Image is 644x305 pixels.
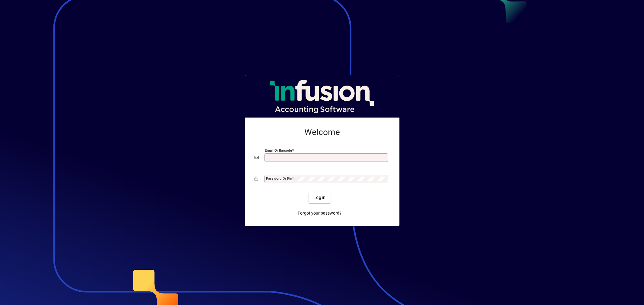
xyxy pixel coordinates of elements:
[255,127,390,137] h2: Welcome
[298,210,341,216] span: Forgot your password?
[295,208,344,219] a: Forgot your password?
[313,194,326,201] span: Login
[265,148,292,152] mat-label: Email or Barcode
[266,176,292,181] mat-label: Password or Pin
[309,192,331,203] button: Login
